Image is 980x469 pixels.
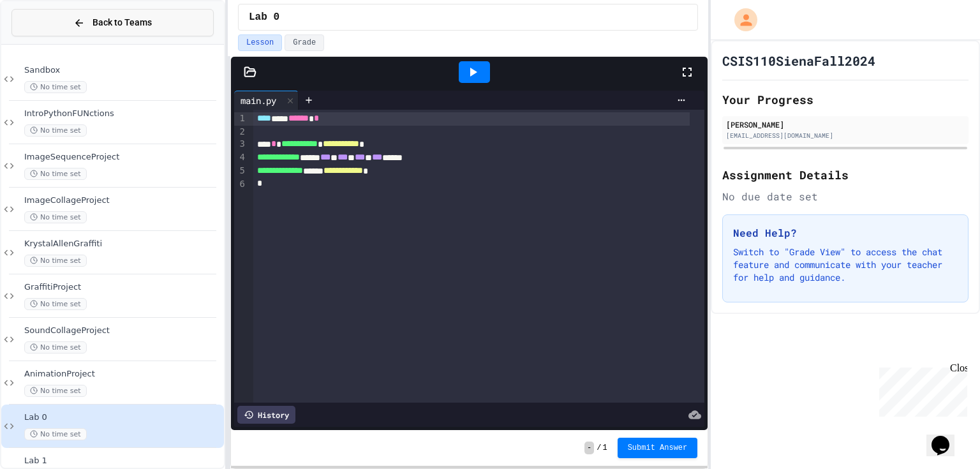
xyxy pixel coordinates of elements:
h2: Your Progress [722,91,969,108]
h1: CSIS110SienaFall2024 [722,52,875,70]
span: No time set [24,341,87,354]
span: Submit Answer [628,443,688,453]
div: [EMAIL_ADDRESS][DOMAIN_NAME] [726,131,965,140]
button: Submit Answer [618,438,698,458]
div: 4 [234,151,247,165]
div: 1 [234,112,247,126]
iframe: chat widget [874,362,967,417]
div: [PERSON_NAME] [726,119,965,130]
span: No time set [24,385,87,397]
span: Sandbox [24,65,221,76]
span: No time set [24,168,87,180]
span: AnimationProject [24,369,221,380]
span: No time set [24,255,87,267]
span: Lab 1 [24,456,221,466]
div: main.py [234,91,299,110]
div: History [237,406,295,424]
span: No time set [24,428,87,440]
span: Lab 0 [24,412,221,423]
button: Lesson [238,34,282,51]
span: GraffitiProject [24,282,221,293]
span: No time set [24,211,87,223]
span: No time set [24,298,87,310]
div: 6 [234,178,247,191]
span: - [584,442,594,454]
span: No time set [24,81,87,93]
span: No time set [24,124,87,137]
span: IntroPythonFUNctions [24,108,221,119]
div: main.py [234,94,283,107]
h3: Need Help? [733,225,958,241]
span: Lab 0 [249,10,279,25]
div: 3 [234,138,247,151]
span: SoundCollageProject [24,325,221,336]
iframe: chat widget [926,418,967,456]
div: 2 [234,126,247,138]
span: Back to Teams [93,16,152,29]
span: KrystalAllenGraffiti [24,239,221,249]
div: Chat with us now!Close [5,5,88,81]
span: ImageSequenceProject [24,152,221,163]
h2: Assignment Details [722,166,969,184]
button: Back to Teams [11,9,214,36]
span: ImageCollageProject [24,195,221,206]
p: Switch to "Grade View" to access the chat feature and communicate with your teacher for help and ... [733,246,958,284]
div: No due date set [722,189,969,204]
span: 1 [602,443,607,453]
span: / [597,443,601,453]
button: Grade [285,34,324,51]
div: My Account [721,5,761,34]
div: 5 [234,165,247,178]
